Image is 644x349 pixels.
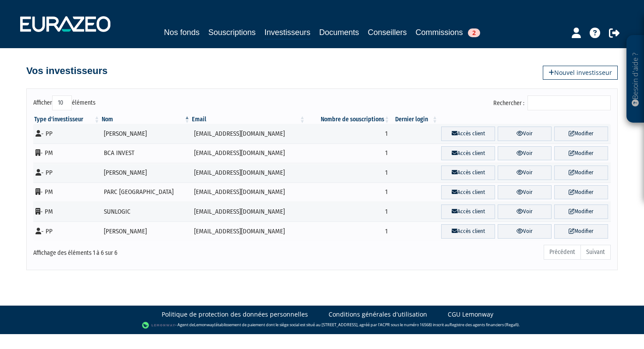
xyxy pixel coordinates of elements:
[306,124,391,144] td: 1
[26,66,107,76] h4: Vos investisseurs
[306,163,391,183] td: 1
[101,115,191,124] th: Nom : activer pour trier la colonne par ordre d&eacute;croissant
[33,163,101,183] td: - PP
[554,146,608,161] a: Modifier
[208,26,255,39] a: Souscriptions
[20,16,110,32] img: 1732889491-logotype_eurazeo_blanc_rvb.png
[264,26,310,40] a: Investisseurs
[164,26,199,39] a: Nos fonds
[498,185,552,200] a: Voir
[543,66,618,80] a: Nouvel investisseur
[33,244,266,258] div: Affichage des éléments 1 à 6 sur 6
[493,95,611,110] label: Rechercher :
[498,166,552,180] a: Voir
[101,183,191,202] td: PARC [GEOGRAPHIC_DATA]
[191,144,306,163] td: [EMAIL_ADDRESS][DOMAIN_NAME]
[498,127,552,141] a: Voir
[441,146,495,161] a: Accès client
[33,222,101,241] td: - PP
[33,95,96,110] label: Afficher éléments
[142,321,176,330] img: logo-lemonway.png
[194,322,214,328] a: Lemonway
[101,163,191,183] td: [PERSON_NAME]
[9,321,635,330] div: - Agent de (établissement de paiement dont le siège social est situé au [STREET_ADDRESS], agréé p...
[527,95,611,110] input: Rechercher :
[554,185,608,200] a: Modifier
[554,166,608,180] a: Modifier
[191,183,306,202] td: [EMAIL_ADDRESS][DOMAIN_NAME]
[52,95,72,110] select: Afficheréléments
[33,144,101,163] td: - PM
[306,202,391,222] td: 1
[391,115,439,124] th: Dernier login : activer pour trier la colonne par ordre croissant
[441,204,495,219] a: Accès client
[191,222,306,241] td: [EMAIL_ADDRESS][DOMAIN_NAME]
[554,127,608,141] a: Modifier
[441,185,495,200] a: Accès client
[101,124,191,144] td: [PERSON_NAME]
[498,204,552,219] a: Voir
[448,310,493,319] a: CGU Lemonway
[101,144,191,163] td: BCA INVEST
[630,40,640,119] p: Besoin d'aide ?
[554,204,608,219] a: Modifier
[191,124,306,144] td: [EMAIL_ADDRESS][DOMAIN_NAME]
[416,26,480,39] a: Commissions2
[191,202,306,222] td: [EMAIL_ADDRESS][DOMAIN_NAME]
[306,144,391,163] td: 1
[468,28,480,37] span: 2
[306,115,391,124] th: Nombre de souscriptions : activer pour trier la colonne par ordre croissant
[162,310,308,319] a: Politique de protection des données personnelles
[101,202,191,222] td: SUNLOGIC
[498,224,552,239] a: Voir
[33,202,101,222] td: - PM
[306,183,391,202] td: 1
[33,124,101,144] td: - PP
[319,26,359,39] a: Documents
[191,115,306,124] th: Email : activer pour trier la colonne par ordre croissant
[441,166,495,180] a: Accès client
[33,115,101,124] th: Type d'investisseur : activer pour trier la colonne par ordre croissant
[439,115,611,124] th: &nbsp;
[441,224,495,239] a: Accès client
[191,163,306,183] td: [EMAIL_ADDRESS][DOMAIN_NAME]
[33,183,101,202] td: - PM
[368,26,407,39] a: Conseillers
[441,127,495,141] a: Accès client
[306,222,391,241] td: 1
[101,222,191,241] td: [PERSON_NAME]
[498,146,552,161] a: Voir
[329,310,427,319] a: Conditions générales d'utilisation
[554,224,608,239] a: Modifier
[449,322,519,328] a: Registre des agents financiers (Regafi)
